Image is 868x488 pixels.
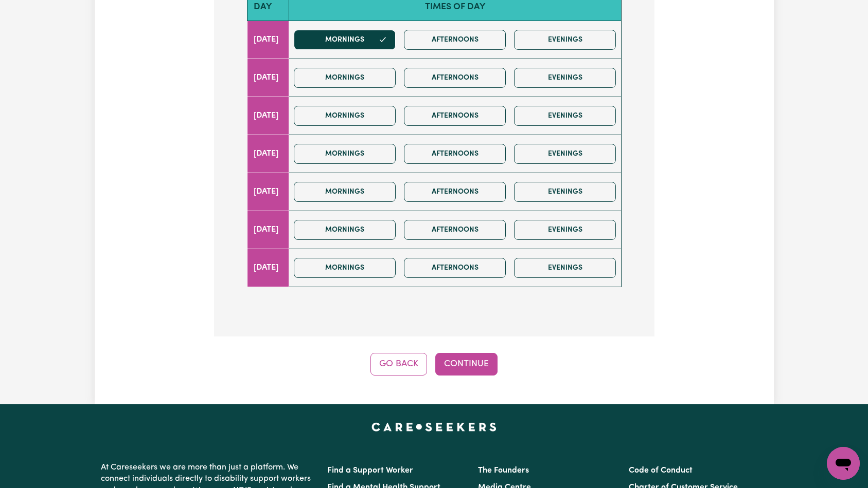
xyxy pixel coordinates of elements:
[514,106,616,126] button: Evenings
[247,97,289,135] td: [DATE]
[404,68,506,88] button: Afternoons
[514,144,616,164] button: Evenings
[404,106,506,126] button: Afternoons
[294,68,396,88] button: Mornings
[404,30,506,50] button: Afternoons
[404,144,506,164] button: Afternoons
[294,182,396,202] button: Mornings
[514,182,616,202] button: Evenings
[247,135,289,173] td: [DATE]
[514,30,616,50] button: Evenings
[827,447,860,480] iframe: Button to launch messaging window
[435,353,498,376] button: Continue
[404,258,506,278] button: Afternoons
[294,30,396,50] button: Mornings
[371,423,497,431] a: Careseekers home page
[478,466,529,475] a: The Founders
[247,211,289,249] td: [DATE]
[294,144,396,164] button: Mornings
[514,258,616,278] button: Evenings
[294,106,396,126] button: Mornings
[629,466,693,475] a: Code of Conduct
[514,68,616,88] button: Evenings
[404,220,506,240] button: Afternoons
[294,258,396,278] button: Mornings
[247,21,289,59] td: [DATE]
[247,173,289,211] td: [DATE]
[327,466,413,475] a: Find a Support Worker
[404,182,506,202] button: Afternoons
[514,220,616,240] button: Evenings
[247,59,289,97] td: [DATE]
[247,249,289,287] td: [DATE]
[294,220,396,240] button: Mornings
[370,353,427,376] button: Go Back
